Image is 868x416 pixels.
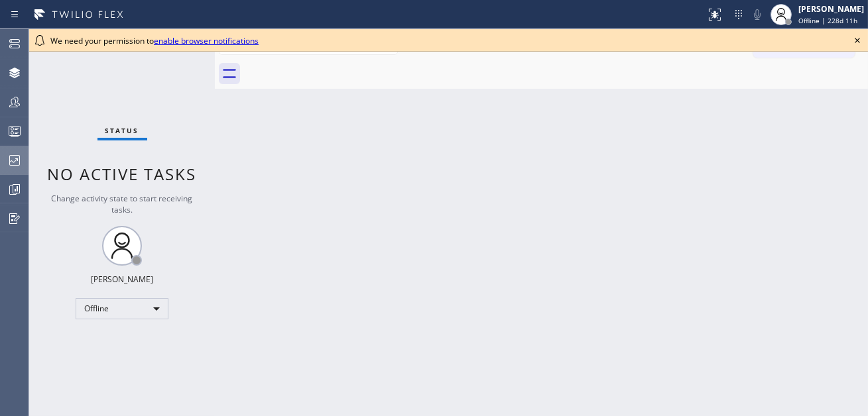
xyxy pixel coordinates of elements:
span: We need your permission to [50,35,259,46]
a: enable browser notifications [154,35,259,46]
div: Offline [76,298,168,319]
span: Status [105,126,139,135]
span: Offline | 228d 11h [798,16,857,25]
div: [PERSON_NAME] [91,274,153,285]
button: Mute [748,5,767,24]
span: No active tasks [48,163,197,185]
div: [PERSON_NAME] [798,3,864,15]
span: Change activity state to start receiving tasks. [52,193,193,215]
